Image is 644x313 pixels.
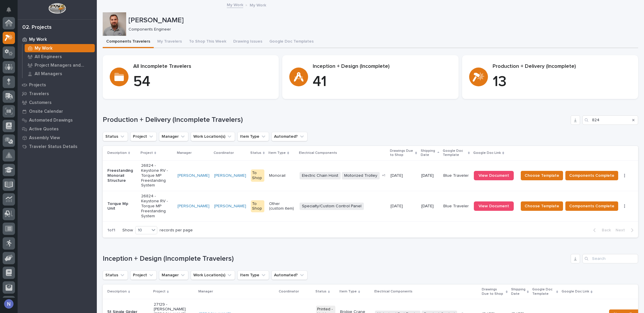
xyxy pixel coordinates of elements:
a: Projects [18,80,97,89]
p: Status [250,150,261,156]
p: Active Quotes [29,127,59,132]
p: Description [107,288,127,295]
button: Back [589,228,613,233]
button: Project [130,270,157,280]
p: [PERSON_NAME] [129,16,636,25]
div: Search [582,254,638,263]
a: View Document [474,171,514,180]
p: Components Engineer [129,27,633,32]
p: Item Type [339,288,357,295]
p: 54 [133,73,272,91]
p: Project [141,150,153,156]
button: Manager [159,132,188,141]
div: Search [582,115,638,125]
p: All Incomplete Travelers [133,63,272,70]
a: [PERSON_NAME] [214,173,246,178]
p: Shipping Date [511,286,525,297]
h1: Inception + Design (Incomplete Travelers) [103,255,568,263]
span: Choose Template [525,172,559,179]
p: Drawings Due to Shop [482,286,504,297]
p: 41 [313,73,451,91]
button: Status [103,270,128,280]
p: [DATE] [421,204,439,209]
a: Active Quotes [18,124,97,133]
p: Drawings Due to Shop [390,148,414,159]
p: Manager [177,150,192,156]
button: To Shop This Week [185,36,230,48]
p: Google Doc Link [562,288,589,295]
span: Next [616,228,628,233]
button: Automated? [271,270,307,280]
p: Projects [29,83,46,88]
div: 10 [136,227,150,233]
button: Components Travelers [103,36,154,48]
span: View Document [479,204,509,208]
button: Notifications [3,4,15,16]
a: Onsite Calendar [18,107,97,116]
p: Freestanding Monorail Structure [107,168,136,183]
button: Choose Template [521,171,563,180]
p: All Managers [35,71,62,77]
p: Inception + Design (Incomplete) [313,63,451,70]
img: Workspace Logo [48,3,66,14]
span: Electric Chain Hoist [300,172,341,179]
p: Automated Drawings [29,118,73,123]
p: Production + Delivery (Incomplete) [493,63,631,70]
a: My Work [18,35,97,44]
a: Automated Drawings [18,116,97,124]
p: 1 of 1 [103,223,120,238]
button: Next [613,228,638,233]
button: Status [103,132,128,141]
a: [PERSON_NAME] [178,204,209,209]
button: Manager [159,270,188,280]
button: Item Type [237,270,269,280]
div: 02. Projects [22,24,52,31]
span: Specialty/Custom Control Panel [300,203,364,210]
button: Google Doc Templates [266,36,317,48]
span: + 1 [382,174,385,177]
p: Blue Traveler [443,173,469,178]
tr: Freestanding Monorail Structure26824 - Keystone RV - Torque MP Freestanding System[PERSON_NAME] [... [103,160,638,191]
div: To Shop [251,200,265,213]
span: View Document [479,174,509,178]
button: Automated? [271,132,307,141]
button: Item Type [237,132,269,141]
p: Status [315,288,327,295]
h1: Production + Delivery (Incomplete Travelers) [103,116,568,124]
span: Choose Template [525,203,559,210]
p: Customers [29,100,52,105]
p: 13 [493,73,631,91]
p: Monorail [269,173,295,178]
p: Description [107,150,127,156]
span: Components Complete [569,172,614,179]
p: Show [122,228,133,233]
button: Work Location(s) [191,132,235,141]
p: Manager [198,288,213,295]
a: Assembly View [18,133,97,142]
p: 26824 - Keystone RV - Torque MP Freestanding System [141,163,173,188]
p: [DATE] [421,173,439,178]
p: Google Doc Template [443,148,466,159]
p: Traveler Status Details [29,144,77,149]
p: Coordinator [214,150,234,156]
p: 26824 - Keystone RV - Torque MP Freestanding System [141,194,173,218]
button: Work Location(s) [191,270,235,280]
p: Electrical Components [299,150,337,156]
a: All Engineers [23,53,97,61]
p: Onsite Calendar [29,109,63,114]
button: Choose Template [521,201,563,211]
p: Project Managers and Engineers [35,63,92,68]
a: Project Managers and Engineers [23,61,97,69]
div: Notifications [7,7,15,16]
div: To Shop [251,169,265,182]
p: Electrical Components [374,288,413,295]
span: Motorized Trolley [342,172,380,179]
p: Google Doc Link [473,150,501,156]
p: Travelers [29,91,49,97]
p: Assembly View [29,135,60,141]
button: users-avatar [3,298,15,310]
p: Blue Traveler [443,204,469,209]
p: My Work [29,37,47,42]
a: My Work [227,1,243,8]
tr: Torque Mp Unit26824 - Keystone RV - Torque MP Freestanding System[PERSON_NAME] [PERSON_NAME] To S... [103,191,638,221]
